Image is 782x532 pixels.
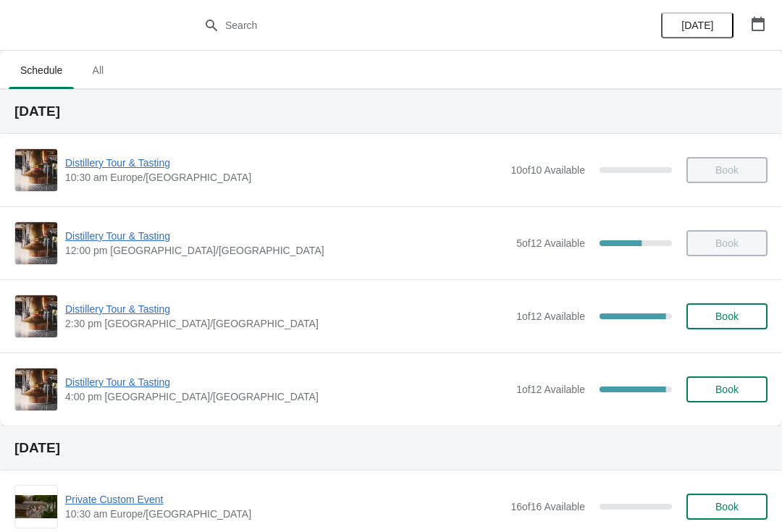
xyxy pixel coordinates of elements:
span: Distillery Tour & Tasting [65,375,509,389]
span: 2:30 pm [GEOGRAPHIC_DATA]/[GEOGRAPHIC_DATA] [65,316,509,331]
span: Book [715,384,739,395]
button: Book [686,494,768,520]
span: Distillery Tour & Tasting [65,156,503,170]
span: 1 of 12 Available [516,311,585,322]
span: All [80,57,116,83]
img: Distillery Tour & Tasting | | 10:30 am Europe/London [15,149,57,191]
span: 10 of 10 Available [510,164,585,176]
img: Distillery Tour & Tasting | | 2:30 pm Europe/London [15,295,57,337]
input: Search [224,12,586,38]
img: Distillery Tour & Tasting | | 12:00 pm Europe/London [15,222,57,264]
button: Book [686,303,768,329]
span: Distillery Tour & Tasting [65,302,509,316]
button: Book [686,376,768,402]
span: 5 of 12 Available [516,237,585,249]
h2: [DATE] [14,104,768,119]
span: Book [715,311,739,322]
span: 12:00 pm [GEOGRAPHIC_DATA]/[GEOGRAPHIC_DATA] [65,243,509,258]
span: Distillery Tour & Tasting [65,229,509,243]
span: 1 of 12 Available [516,384,585,395]
span: 10:30 am Europe/[GEOGRAPHIC_DATA] [65,170,503,185]
img: Private Custom Event | | 10:30 am Europe/London [15,495,57,519]
span: Book [715,501,739,512]
img: Distillery Tour & Tasting | | 4:00 pm Europe/London [15,368,57,410]
span: Private Custom Event [65,492,503,507]
span: 16 of 16 Available [510,501,585,512]
h2: [DATE] [14,441,768,455]
span: Schedule [9,57,74,83]
span: 4:00 pm [GEOGRAPHIC_DATA]/[GEOGRAPHIC_DATA] [65,389,509,404]
button: [DATE] [661,12,733,38]
span: [DATE] [681,20,713,31]
span: 10:30 am Europe/[GEOGRAPHIC_DATA] [65,507,503,521]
